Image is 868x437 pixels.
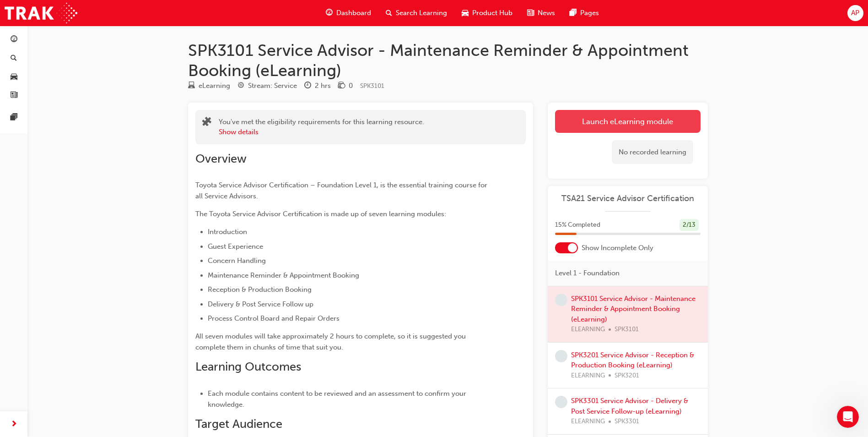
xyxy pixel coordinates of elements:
[571,351,694,370] a: SPK3201 Service Advisor - Reception & Production Booking (eLearning)
[615,416,639,427] span: SPK3301
[195,181,489,200] span: Toyota Service Advisor Certification – Foundation Level 1, is the essential training course for a...
[208,389,468,409] span: Each module contains content to be reviewed and an assessment to confirm your knowledge.
[571,416,605,427] span: ELEARNING
[378,4,454,22] a: search-iconSearch Learning
[208,271,359,279] span: Maintenance Reminder & Appointment Booking
[202,118,211,128] span: puzzle-icon
[570,7,577,19] span: pages-icon
[555,268,620,279] span: Level 1 - Foundation
[208,285,312,294] span: Reception & Production Booking
[195,417,282,431] span: Target Audience
[304,80,331,92] div: Duration
[11,419,17,430] span: next-icon
[304,82,311,90] span: clock-icon
[315,81,331,91] div: 2 hrs
[555,350,567,362] span: learningRecordVerb_NONE-icon
[847,5,863,21] button: AP
[851,8,859,18] span: AP
[571,397,688,415] a: SPK3301 Service Advisor - Delivery & Post Service Follow-up (eLearning)
[219,117,424,137] div: You've met the eligibility requirements for this learning resource.
[520,4,562,22] a: news-iconNews
[188,40,708,80] h1: SPK3101 Service Advisor - Maintenance Reminder & Appointment Booking (eLearning)
[555,220,600,230] span: 15 % Completed
[208,300,313,308] span: Delivery & Post Service Follow up
[338,80,353,92] div: Price
[555,110,701,133] a: Launch eLearning module
[527,7,534,19] span: news-icon
[188,80,230,92] div: Type
[580,8,599,18] span: Pages
[396,8,447,18] span: Search Learning
[615,371,639,381] span: SPK3201
[11,114,17,122] span: pages-icon
[11,92,17,100] span: news-icon
[11,73,17,81] span: car-icon
[219,127,259,137] button: Show details
[199,81,230,91] div: eLearning
[208,228,247,236] span: Introduction
[326,7,333,19] span: guage-icon
[454,4,520,22] a: car-iconProduct Hub
[237,80,297,92] div: Stream
[472,8,512,18] span: Product Hub
[208,314,340,322] span: Process Control Board and Repair Orders
[188,82,195,90] span: learningResourceType_ELEARNING-icon
[195,332,468,351] span: All seven modules will take approximately 2 hours to complete, so it is suggested you complete th...
[360,82,384,90] span: Learning resource code
[837,406,859,428] iframe: Intercom live chat
[462,7,469,19] span: car-icon
[349,81,353,91] div: 0
[208,257,266,265] span: Concern Handling
[318,4,378,22] a: guage-iconDashboard
[562,4,606,22] a: pages-iconPages
[571,371,605,381] span: ELEARNING
[11,36,17,44] span: guage-icon
[338,82,345,90] span: money-icon
[195,360,301,374] span: Learning Outcomes
[195,210,446,218] span: The Toyota Service Advisor Certification is made up of seven learning modules:
[386,7,392,19] span: search-icon
[5,3,77,23] img: Trak
[612,140,693,164] div: No recorded learning
[555,396,567,408] span: learningRecordVerb_NONE-icon
[248,81,297,91] div: Stream: Service
[237,82,244,90] span: target-icon
[208,242,263,251] span: Guest Experience
[555,294,567,306] span: learningRecordVerb_NONE-icon
[538,8,555,18] span: News
[555,193,701,204] a: TSA21 Service Advisor Certification
[336,8,371,18] span: Dashboard
[11,55,17,63] span: search-icon
[582,243,653,253] span: Show Incomplete Only
[679,219,699,231] div: 2 / 13
[195,152,247,166] span: Overview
